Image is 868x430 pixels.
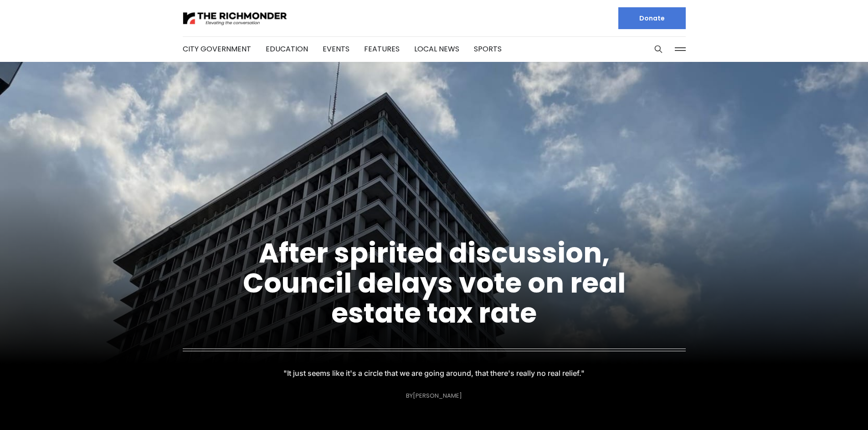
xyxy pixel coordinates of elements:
[414,44,459,54] a: Local News
[323,44,349,54] a: Events
[652,42,665,56] button: Search this site
[364,44,400,54] a: Features
[243,234,626,332] a: After spirited discussion, Council delays vote on real estate tax rate
[618,7,686,29] a: Donate
[474,44,502,54] a: Sports
[183,10,288,26] img: The Richmonder
[406,392,462,399] div: By
[266,44,308,54] a: Education
[413,391,462,400] a: [PERSON_NAME]
[183,44,251,54] a: City Government
[290,367,578,379] p: "It just seems like it's a circle that we are going around, that there's really no real relief."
